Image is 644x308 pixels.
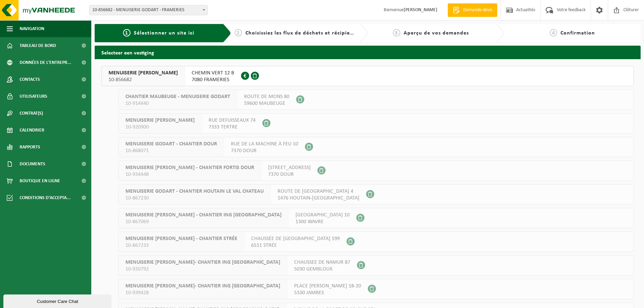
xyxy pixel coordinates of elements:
[235,29,242,37] span: 2
[20,71,40,88] span: Contacts
[245,30,358,36] span: Choisissiez les flux de déchets et récipients
[3,293,113,308] iframe: chat widget
[125,171,254,178] span: 10-934448
[209,124,256,131] span: 7333 TERTRE
[125,283,280,289] span: MENUISERIE [PERSON_NAME]- CHANTIER ING [GEOGRAPHIC_DATA]
[125,117,195,124] span: MENUISERIE [PERSON_NAME]
[20,105,43,122] span: Contrat(s)
[294,283,361,289] span: PLACE [PERSON_NAME] 18-20
[125,218,282,225] span: 10-867069
[295,218,350,225] span: 1300 WAVRE
[294,259,350,266] span: CHAUSSEE DE NAMUR 87
[295,212,350,218] span: [GEOGRAPHIC_DATA] 10
[125,242,237,249] span: 10-867233
[123,29,130,37] span: 1
[268,164,311,171] span: [STREET_ADDRESS]
[231,141,298,147] span: RUE DE LA MACHINE À FEU 10
[134,30,194,36] span: Sélectionner un site ici
[294,266,350,273] span: 5030 GEMBLOUX
[125,266,280,273] span: 10-920792
[20,37,56,54] span: Tableau de bord
[461,7,494,14] span: Demande devis
[95,46,641,59] h2: Selecteer een vestiging
[125,141,217,147] span: MENUISERIE GODART - CHANTIER DOUR
[125,188,264,195] span: MENUISERIE GODART - CHANTIER HOUTAIN LE VAL CHATEAU
[448,3,497,17] a: Demande devis
[560,30,595,36] span: Confirmation
[278,188,359,195] span: ROUTE DE [GEOGRAPHIC_DATA] 4
[294,289,361,296] span: 5100 JAMBES
[209,117,256,124] span: RUE DEFUISSEAUX 74
[125,289,280,296] span: 10-939428
[20,172,60,189] span: Boutique en ligne
[20,20,44,37] span: Navigation
[109,76,178,83] span: 10-856682
[101,66,634,86] button: MENUISERIE [PERSON_NAME] 10-856682 CHEMIN VERT 12 B7080 FRAMERIES
[125,195,264,202] span: 10-867230
[20,156,45,172] span: Documents
[244,100,289,107] span: 59600 MAUBEUGE
[192,76,234,83] span: 7080 FRAMERIES
[231,147,298,154] span: 7370 DOUR
[20,54,71,71] span: Données de l'entrepr...
[251,235,340,242] span: CHAUSSÉE DE [GEOGRAPHIC_DATA] 199
[20,139,40,156] span: Rapports
[251,242,340,249] span: 6511 STRÉE
[125,235,237,242] span: MENUISERIE [PERSON_NAME] - CHANTIER STRÉE
[20,122,44,139] span: Calendrier
[192,70,234,76] span: CHEMIN VERT 12 B
[125,147,217,154] span: 10-868071
[89,5,208,15] span: 10-856682 - MENUISERIE GODART - FRAMERIES
[125,164,254,171] span: MENUISERIE [PERSON_NAME] - CHANTIER FORTIS DOUR
[244,93,289,100] span: ROUTE DE MONS 80
[109,70,178,76] span: MENUISERIE [PERSON_NAME]
[268,171,311,178] span: 7370 DOUR
[20,88,47,105] span: Utilisateurs
[90,5,207,15] span: 10-856682 - MENUISERIE GODART - FRAMERIES
[125,93,230,100] span: CHANTIER MAUBEUGE - MENUISERIE GODART
[20,189,71,206] span: Conditions d'accepta...
[125,100,230,107] span: 10-914440
[125,259,280,266] span: MENUISERIE [PERSON_NAME]- CHANTIER ING [GEOGRAPHIC_DATA]
[125,212,282,218] span: MENUISERIE [PERSON_NAME] - CHANTIER ING [GEOGRAPHIC_DATA]
[404,7,437,13] strong: [PERSON_NAME]
[393,29,400,37] span: 3
[125,124,195,131] span: 10-920900
[550,29,557,37] span: 4
[278,195,359,202] span: 1476 HOUTAIN-[GEOGRAPHIC_DATA]
[404,30,469,36] span: Aperçu de vos demandes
